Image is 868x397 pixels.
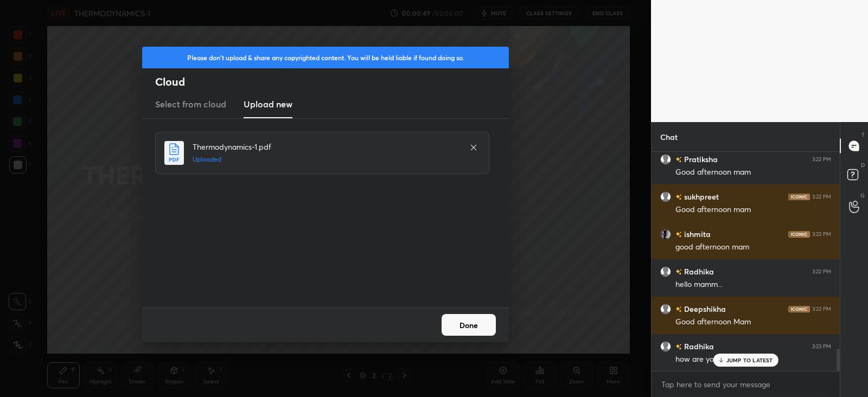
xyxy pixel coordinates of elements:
img: a20105c0a7604010a4352dedcf1768c8.jpg [660,229,671,240]
div: 3:22 PM [812,194,831,200]
h6: Radhika [682,341,714,352]
div: Good afternoon mam [675,167,831,178]
p: G [860,191,865,200]
img: default.png [660,266,671,277]
h6: Pratiksha [682,153,718,165]
h6: sukhpreet [682,191,719,202]
img: no-rating-badge.077c3623.svg [675,269,682,275]
h3: Upload new [244,98,292,111]
h5: Uploaded [193,155,458,164]
p: T [861,131,865,139]
div: grid [652,152,840,371]
img: no-rating-badge.077c3623.svg [675,306,682,312]
img: iconic-dark.1390631f.png [788,231,810,238]
img: default.png [660,191,671,202]
img: iconic-dark.1390631f.png [788,306,810,312]
p: Chat [652,123,686,151]
div: hello mamm... [675,279,831,290]
div: good afternoon mam [675,242,831,253]
div: 3:22 PM [812,268,831,275]
img: default.png [660,304,671,315]
img: default.png [660,341,671,352]
h6: Radhika [682,266,714,277]
h4: Thermodynamics-1.pdf [193,141,458,152]
h2: Cloud [155,75,509,89]
div: Good afternoon mam [675,204,831,215]
h6: ishmita [682,228,711,240]
h6: Deepshikha [682,303,726,315]
div: how are you mam?? [675,354,831,365]
div: 3:22 PM [812,156,831,163]
div: 3:22 PM [812,231,831,238]
img: iconic-dark.1390631f.png [788,194,810,200]
img: no-rating-badge.077c3623.svg [675,157,682,163]
button: Done [442,314,496,336]
img: default.png [660,154,671,165]
p: D [861,161,865,169]
div: 3:22 PM [812,306,831,312]
div: Please don't upload & share any copyrighted content. You will be held liable if found doing so. [142,47,509,68]
div: Good afternoon Mam [675,317,831,328]
img: no-rating-badge.077c3623.svg [675,232,682,238]
div: 3:23 PM [812,343,831,350]
p: JUMP TO LATEST [726,357,773,363]
img: no-rating-badge.077c3623.svg [675,194,682,200]
img: no-rating-badge.077c3623.svg [675,344,682,350]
